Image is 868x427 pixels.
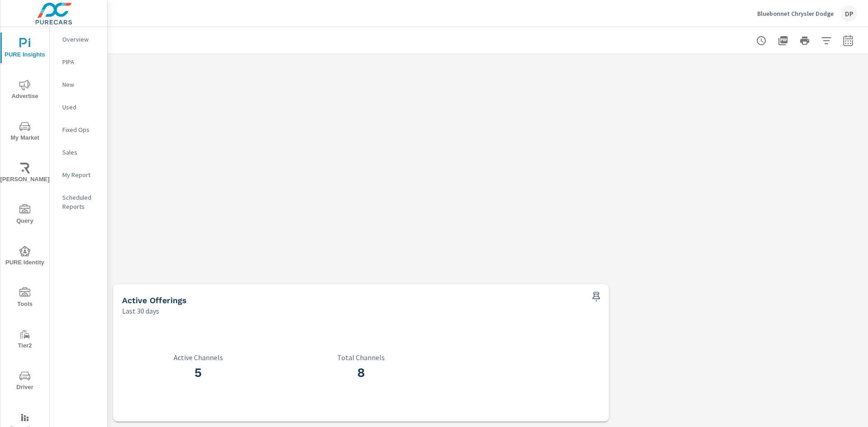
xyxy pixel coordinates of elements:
div: Used [50,100,107,114]
div: Overview [50,33,107,46]
span: Save this to your personalized report [589,290,604,304]
div: DP [841,5,857,22]
h3: 5 [122,365,274,380]
p: PIPA [62,57,100,66]
h3: 8 [285,365,437,380]
button: Select Date Range [839,32,857,50]
button: "Export Report to PDF" [774,32,792,50]
p: Last 30 days [122,305,159,316]
span: Driver [3,371,47,393]
span: My Market [3,121,47,143]
p: My Report [62,170,100,179]
p: Fixed Ops [62,125,100,134]
p: New [62,80,100,89]
p: Scheduled Reports [62,193,100,211]
button: Print Report [796,32,814,50]
span: PURE Identity [3,246,47,268]
span: Tier2 [3,329,47,351]
span: Tools [3,287,47,310]
div: Sales [50,145,107,159]
div: Fixed Ops [50,123,107,136]
p: Overview [62,35,100,44]
h5: Active Offerings [122,296,187,305]
span: PURE Insights [3,38,47,60]
p: Sales [62,148,100,157]
p: Active Channels [122,353,274,361]
div: My Report [50,168,107,182]
div: Scheduled Reports [50,191,107,213]
span: Advertise [3,80,47,102]
div: PIPA [50,55,107,69]
button: Apply Filters [817,32,835,50]
span: Query [3,204,47,226]
p: Total Channels [285,353,437,361]
p: Used [62,103,100,112]
div: New [50,78,107,91]
p: Bluebonnet Chrysler Dodge [757,9,834,18]
span: [PERSON_NAME] [3,163,47,185]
